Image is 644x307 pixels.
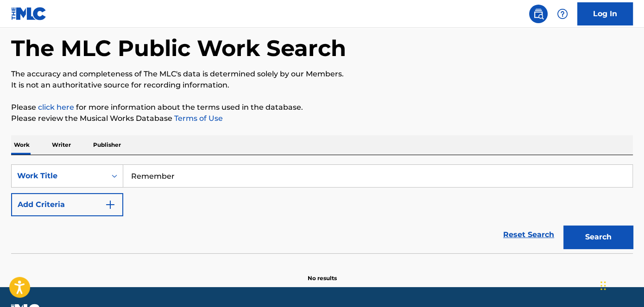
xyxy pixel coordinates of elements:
p: Writer [49,135,74,155]
p: Please for more information about the terms used in the database. [11,102,633,113]
form: Search Form [11,164,633,253]
div: Drag [600,272,606,300]
a: click here [38,103,74,112]
a: Reset Search [499,225,559,245]
img: MLC Logo [11,7,47,20]
a: Public Search [529,5,548,23]
p: No results [308,263,337,282]
p: Work [11,135,32,155]
a: Log In [577,2,633,25]
button: Add Criteria [11,193,123,216]
div: Help [553,5,572,23]
img: 9d2ae6d4665cec9f34b9.svg [105,199,116,210]
p: It is not an authoritative source for recording information. [11,80,633,91]
img: search [533,8,544,19]
img: help [557,8,568,19]
p: The accuracy and completeness of The MLC's data is determined solely by our Members. [11,69,633,80]
button: Search [563,226,633,249]
iframe: Chat Widget [598,263,644,307]
p: Please review the Musical Works Database [11,113,633,124]
div: Work Title [17,170,101,182]
p: Publisher [90,135,124,155]
h1: The MLC Public Work Search [11,34,346,62]
a: Terms of Use [172,114,223,123]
